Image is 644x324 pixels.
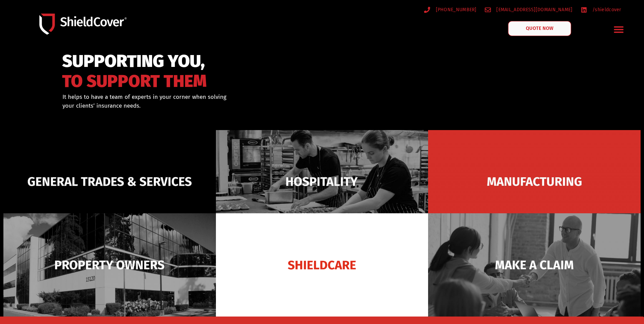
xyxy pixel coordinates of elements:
[526,26,553,31] span: QUOTE NOW
[485,5,573,14] a: [EMAIL_ADDRESS][DOMAIN_NAME]
[581,5,621,14] a: /shieldcover
[591,5,621,14] span: /shieldcover
[62,102,357,110] p: your clients’ insurance needs.
[62,54,207,68] span: SUPPORTING YOU,
[62,93,357,110] div: It helps to have a team of experts in your corner when solving
[508,21,571,36] a: QUOTE NOW
[424,5,477,14] a: [PHONE_NUMBER]
[434,5,477,14] span: [PHONE_NUMBER]
[39,14,127,35] img: Shield-Cover-Underwriting-Australia-logo-full
[495,5,572,14] span: [EMAIL_ADDRESS][DOMAIN_NAME]
[611,21,627,37] div: Menu Toggle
